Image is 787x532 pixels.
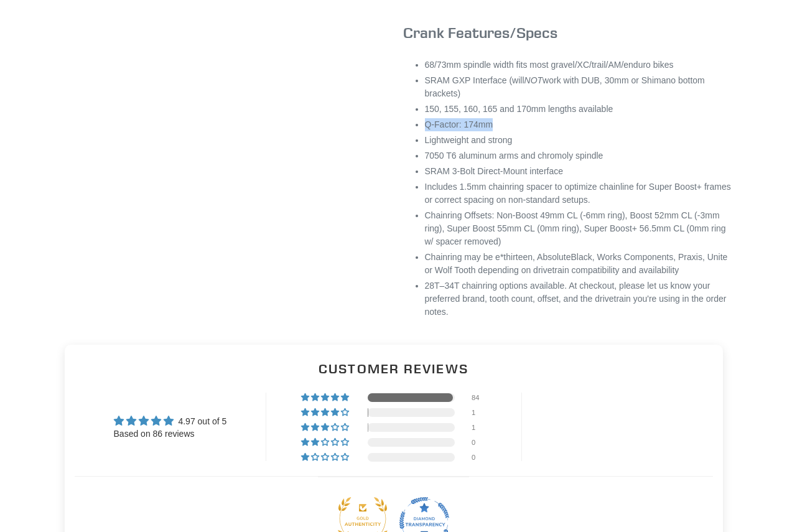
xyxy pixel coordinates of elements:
li: 28T–34T chainring options available. At checkout, please let us know your preferred brand, tooth ... [425,279,733,319]
div: 1 [472,408,487,417]
li: 150, 155, 160, 165 and 170mm lengths available [425,103,733,116]
em: NOT [524,75,543,85]
div: Based on 86 reviews [114,428,227,441]
li: Q-Factor: 174mm [425,118,733,131]
div: 1% (1) reviews with 4 star rating [301,408,351,417]
div: 98% (84) reviews with 5 star rating [301,393,351,402]
li: 68/73mm spindle width fits most gravel/XC/trail/AM/enduro bikes [425,58,733,72]
li: Includes 1.5mm chainring spacer to optimize chainline for Super Boost+ frames or correct spacing ... [425,180,733,207]
li: Chainring may be e*thirteen, AbsoluteBlack, Works Components, Praxis, Unite or Wolf Tooth dependi... [425,251,733,277]
li: SRAM GXP Interface (will work with DUB, 30mm or Shimano bottom brackets) [425,74,733,100]
div: 1% (1) reviews with 3 star rating [301,423,351,432]
h3: Crank Features/Specs [403,24,733,42]
div: Average rating is 4.97 stars [114,414,227,428]
li: SRAM 3-Bolt Direct-Mount interface [425,165,733,178]
li: Chainring Offsets: Non-Boost 49mm CL (-6mm ring), Boost 52mm CL (-3mm ring), Super Boost 55mm CL ... [425,209,733,248]
div: 1 [472,423,487,432]
span: 4.97 out of 5 [178,416,226,426]
div: 84 [472,393,487,402]
h2: Customer Reviews [75,360,713,378]
li: Lightweight and strong [425,134,733,147]
li: 7050 T6 aluminum arms and chromoly spindle [425,149,733,162]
